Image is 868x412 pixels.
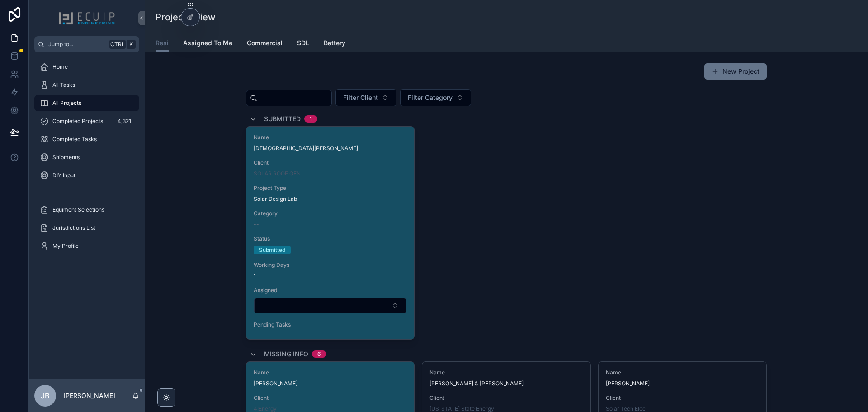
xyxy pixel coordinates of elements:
span: K [127,41,135,48]
div: Submitted [259,246,285,254]
div: scrollable content [29,52,145,266]
span: Completed Projects [52,118,103,125]
span: Commercial [247,38,283,47]
span: Jump to... [48,41,106,48]
a: SOLAR ROOF GEN [254,170,301,177]
button: Select Button [335,89,396,106]
a: Jurisdictions List [34,220,139,236]
span: JB [41,390,50,401]
a: Assigned To Me [183,35,232,53]
div: 4,321 [115,116,134,127]
span: [DEMOGRAPHIC_DATA][PERSON_NAME] [254,145,407,152]
span: Assigned To Me [183,38,232,47]
span: [PERSON_NAME] [606,380,759,387]
a: Home [34,59,139,75]
span: Battery [324,38,345,47]
span: Assigned [254,287,407,294]
span: All Projects [52,99,81,107]
span: All Tasks [52,81,75,89]
a: Completed Tasks [34,131,139,147]
span: Client [429,394,583,402]
a: SDL [297,35,309,53]
span: My Profile [52,242,79,250]
span: Solar Design Lab [254,195,297,203]
a: Completed Projects4,321 [34,113,139,129]
span: Client [606,394,759,402]
span: Pending Tasks [254,321,407,328]
a: Commercial [247,35,283,53]
a: Equiment Selections [34,202,139,218]
a: DIY Input [34,167,139,184]
a: Battery [324,35,345,53]
span: Equiment Selections [52,206,104,213]
span: Resi [156,38,169,47]
span: Jurisdictions List [52,224,95,232]
span: Filter Client [343,93,378,102]
span: [PERSON_NAME] & [PERSON_NAME] [429,380,583,387]
button: Jump to...CtrlK [34,36,139,52]
a: Shipments [34,149,139,166]
div: 1 [310,115,312,123]
span: Name [429,369,583,376]
span: Missing Info [264,350,308,359]
a: My Profile [34,238,139,254]
span: Name [254,134,407,141]
span: Name [606,369,759,376]
button: Select Button [254,298,406,313]
span: Completed Tasks [52,136,97,143]
a: All Projects [34,95,139,111]
span: Status [254,235,407,242]
a: Resi [156,35,169,52]
p: [PERSON_NAME] [63,391,115,400]
span: -- [254,221,259,228]
span: [PERSON_NAME] [254,380,407,387]
button: Select Button [400,89,471,106]
span: DIY Input [52,172,75,179]
span: Client [254,394,407,402]
h1: Projects View [156,11,216,24]
span: Working Days [254,261,407,269]
span: Ctrl [109,40,126,49]
span: Home [52,63,68,71]
span: Project Type [254,185,407,192]
span: 1 [254,272,407,279]
img: App logo [58,11,115,25]
span: SDL [297,38,309,47]
span: Name [254,369,407,376]
span: Category [254,210,407,217]
span: Client [254,159,407,166]
button: New Project [704,63,767,80]
span: Filter Category [408,93,453,102]
a: All Tasks [34,77,139,93]
span: Shipments [52,154,80,161]
span: Submitted [264,114,301,123]
a: Name[DEMOGRAPHIC_DATA][PERSON_NAME]ClientSOLAR ROOF GENProject TypeSolar Design LabCategory--Stat... [246,126,415,340]
div: 6 [317,350,321,358]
